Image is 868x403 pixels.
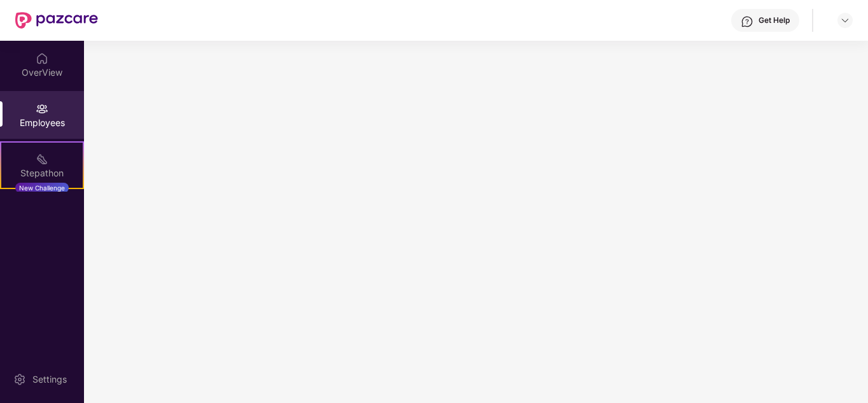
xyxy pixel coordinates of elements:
div: Stepathon [1,167,83,180]
div: Get Help [759,15,790,25]
img: svg+xml;base64,PHN2ZyBpZD0iSG9tZSIgeG1sbnM9Imh0dHA6Ly93d3cudzMub3JnLzIwMDAvc3ZnIiB3aWR0aD0iMjAiIG... [36,52,48,65]
div: Settings [29,373,71,386]
img: svg+xml;base64,PHN2ZyBpZD0iSGVscC0zMngzMiIgeG1sbnM9Imh0dHA6Ly93d3cudzMub3JnLzIwMDAvc3ZnIiB3aWR0aD... [741,15,753,28]
img: svg+xml;base64,PHN2ZyB4bWxucz0iaHR0cDovL3d3dy53My5vcmcvMjAwMC9zdmciIHdpZHRoPSIyMSIgaGVpZ2h0PSIyMC... [36,153,48,166]
img: New Pazcare Logo [15,12,98,29]
img: svg+xml;base64,PHN2ZyBpZD0iRW1wbG95ZWVzIiB4bWxucz0iaHR0cDovL3d3dy53My5vcmcvMjAwMC9zdmciIHdpZHRoPS... [36,103,48,115]
img: svg+xml;base64,PHN2ZyBpZD0iU2V0dGluZy0yMHgyMCIgeG1sbnM9Imh0dHA6Ly93d3cudzMub3JnLzIwMDAvc3ZnIiB3aW... [13,373,26,386]
div: New Challenge [15,183,69,193]
img: svg+xml;base64,PHN2ZyBpZD0iRHJvcGRvd24tMzJ4MzIiIHhtbG5zPSJodHRwOi8vd3d3LnczLm9yZy8yMDAwL3N2ZyIgd2... [840,15,850,25]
